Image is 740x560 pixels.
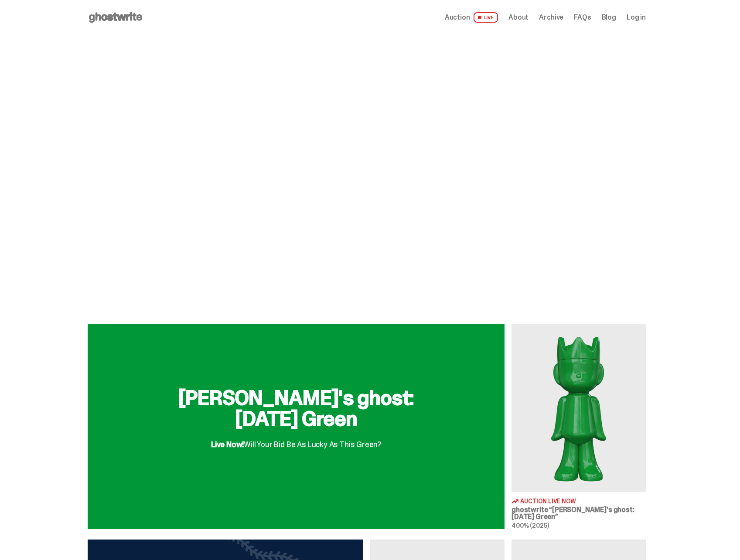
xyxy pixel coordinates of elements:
[627,14,646,21] a: Log in
[602,14,616,21] a: Blog
[211,433,381,448] div: Will Your Bid Be As Lucky As This Green?
[512,506,646,520] h3: ghostwrite “[PERSON_NAME]'s ghost: [DATE] Green”
[512,522,549,529] span: 400% (2025)
[157,387,436,429] h2: [PERSON_NAME]'s ghost: [DATE] Green
[508,14,529,21] a: About
[512,324,646,529] a: Schrödinger's ghost: Sunday Green Auction Live Now
[445,14,470,21] span: Auction
[520,498,576,504] span: Auction Live Now
[574,14,591,21] a: FAQs
[512,324,646,492] img: Schrödinger's ghost: Sunday Green
[539,14,563,21] a: Archive
[445,12,498,23] a: Auction LIVE
[211,439,244,450] span: Live Now!
[474,12,498,23] span: LIVE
